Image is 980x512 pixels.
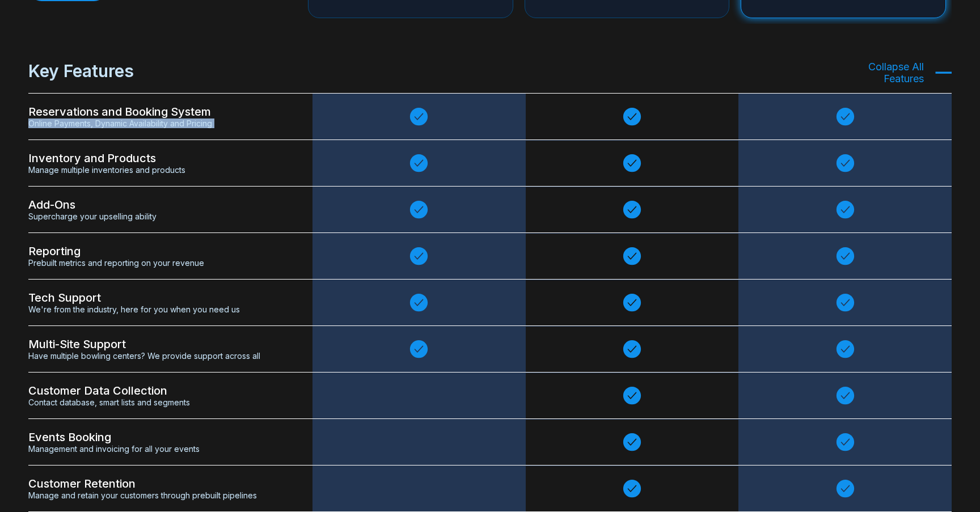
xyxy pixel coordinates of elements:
[28,165,284,175] span: Manage multiple inventories and products
[28,151,284,165] span: Inventory and Products
[850,61,924,84] span: Collapse All Features
[28,444,284,454] span: Management and invoicing for all your events
[28,490,284,500] span: Manage and retain your customers through prebuilt pipelines
[28,258,284,268] span: Prebuilt metrics and reporting on your revenue
[28,244,284,258] span: Reporting
[28,198,284,211] span: Add-Ons
[28,119,284,128] span: Online Payments, Dynamic Availability and Pricing
[28,61,134,84] span: Key Features
[28,304,284,314] span: We're from the industry, here for you when you need us
[28,351,284,361] span: Have multiple bowling centers? We provide support across all
[28,397,284,407] span: Contact database, smart lists and segments
[28,337,284,351] span: Multi-Site Support
[28,211,284,221] span: Supercharge your upselling ability
[28,430,284,444] span: Events Booking
[28,477,284,490] span: Customer Retention
[28,384,284,397] span: Customer Data Collection
[28,291,284,304] span: Tech Support
[28,105,284,119] span: Reservations and Booking System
